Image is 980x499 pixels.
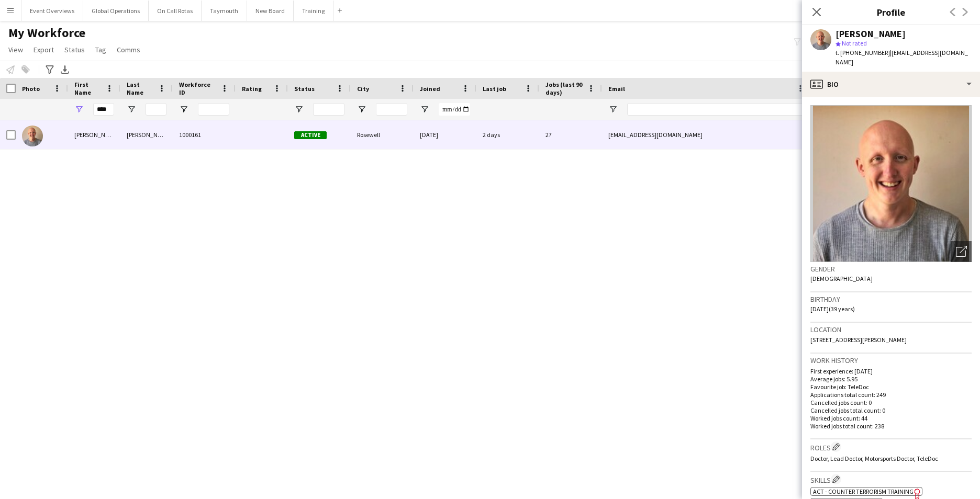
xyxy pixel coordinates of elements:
button: Training [294,1,333,21]
app-action-btn: Export XLSX [59,63,71,76]
button: Global Operations [83,1,149,21]
img: Lyle Moncur [22,126,43,146]
span: Last job [483,85,506,93]
p: Average jobs: 5.95 [810,375,972,383]
span: View [8,45,23,54]
span: Doctor, Lead Doctor, Motorsports Doctor, TeleDoc [810,455,938,462]
span: City [357,85,369,93]
button: Taymouth [202,1,247,21]
input: Last Name Filter Input [146,103,166,116]
span: Email [608,85,625,93]
div: [PERSON_NAME] [120,120,173,149]
a: Comms [113,43,144,56]
h3: Gender [810,264,972,274]
input: Workforce ID Filter Input [198,103,229,116]
h3: Skills [810,474,972,485]
span: First Name [74,81,102,96]
span: Rating [242,85,262,93]
div: [EMAIL_ADDRESS][DOMAIN_NAME] [602,120,811,149]
a: Tag [91,43,110,56]
span: Jobs (last 90 days) [545,81,583,96]
input: Joined Filter Input [439,103,470,116]
h3: Profile [802,5,980,19]
span: [STREET_ADDRESS][PERSON_NAME] [810,336,907,344]
h3: Location [810,325,972,334]
input: Email Filter Input [627,103,805,116]
div: [PERSON_NAME] [836,29,906,39]
div: [DATE] [414,120,476,149]
span: Comms [117,45,140,54]
a: View [4,43,27,56]
button: New Board [247,1,294,21]
div: 27 [539,120,602,149]
span: [DATE] (39 years) [810,305,855,313]
button: Open Filter Menu [179,105,188,114]
p: Worked jobs total count: 238 [810,422,972,430]
button: Open Filter Menu [74,105,84,114]
span: My Workforce [8,25,85,41]
app-action-btn: Advanced filters [43,63,56,76]
div: 1000161 [173,120,236,149]
a: Status [60,43,89,56]
p: First experience: [DATE] [810,367,972,375]
a: Export [29,43,58,56]
span: Active [294,131,327,139]
span: Last Name [127,81,154,96]
input: City Filter Input [376,103,407,116]
div: [PERSON_NAME] [68,120,120,149]
button: Event Overviews [21,1,83,21]
div: 2 days [476,120,539,149]
p: Favourite job: TeleDoc [810,383,972,391]
div: Open photos pop-in [951,241,972,262]
h3: Work history [810,356,972,365]
div: Bio [802,72,980,97]
p: Worked jobs count: 44 [810,414,972,422]
span: [DEMOGRAPHIC_DATA] [810,275,873,282]
span: Workforce ID [179,81,217,96]
button: Open Filter Menu [420,105,429,114]
h3: Roles [810,441,972,452]
button: On Call Rotas [149,1,202,21]
span: ACT - Counter Terrorism Training [813,487,914,495]
span: t. [PHONE_NUMBER] [836,49,890,56]
div: Rosewell [351,120,414,149]
span: | [EMAIL_ADDRESS][DOMAIN_NAME] [836,49,968,66]
span: Status [294,85,315,93]
button: Open Filter Menu [127,105,136,114]
h3: Birthday [810,294,972,304]
input: Status Filter Input [313,103,344,116]
input: First Name Filter Input [93,103,114,116]
p: Cancelled jobs count: 0 [810,399,972,406]
button: Open Filter Menu [357,105,366,114]
span: Status [64,45,85,54]
button: Open Filter Menu [608,105,618,114]
span: Export [34,45,54,54]
span: Not rated [842,39,867,47]
img: Crew avatar or photo [810,105,972,262]
span: Joined [420,85,440,93]
span: Photo [22,85,40,93]
span: Tag [95,45,106,54]
p: Cancelled jobs total count: 0 [810,406,972,414]
button: Open Filter Menu [294,105,304,114]
p: Applications total count: 249 [810,391,972,399]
